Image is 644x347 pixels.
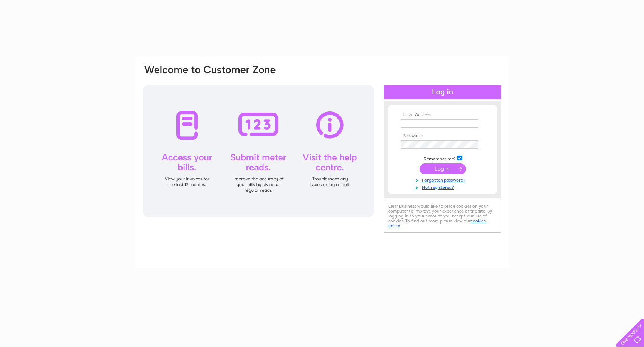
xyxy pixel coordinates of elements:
[420,163,466,174] input: Submit
[384,200,501,233] div: Clear Business would like to place cookies on your computer to improve your experience of the sit...
[388,218,486,228] a: cookies policy
[399,112,486,117] th: Email Address:
[399,133,486,139] th: Password:
[399,154,486,162] td: Remember me?
[401,183,486,190] a: Not registered?
[401,176,486,183] a: Forgotten password?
